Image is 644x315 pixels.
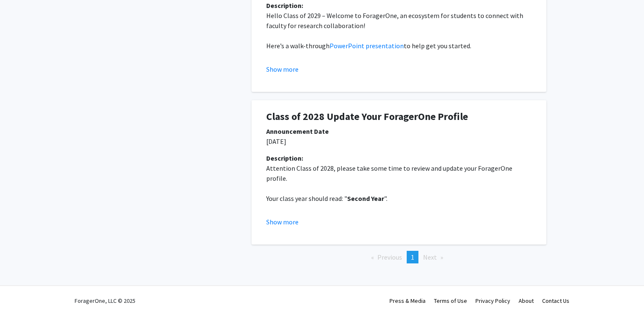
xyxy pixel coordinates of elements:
button: Show more [266,217,299,227]
a: Contact Us [542,297,569,305]
p: Hello Class of 2029 – Welcome to ForagerOne, an ecosystem for students to connect with faculty fo... [266,10,532,31]
iframe: Chat [6,277,36,309]
a: PowerPoint presentation [330,42,404,50]
strong: Second Year [347,194,384,203]
p: Here’s a walk-through to help get you started. [266,41,532,51]
a: Press & Media [390,297,426,305]
h1: Class of 2028 Update Your ForagerOne Profile [266,111,532,123]
p: [DATE] [266,136,532,146]
p: Attention Class of 2028, please take some time to review and update your ForagerOne profile. [266,163,532,183]
span: Next [423,253,437,261]
div: Description: [266,153,532,163]
a: Privacy Policy [475,297,510,305]
div: Announcement Date [266,126,532,136]
a: About [519,297,534,305]
a: Terms of Use [434,297,467,305]
span: Previous [377,253,402,261]
p: Your class year should read: " ". [266,193,532,203]
span: 1 [411,253,414,261]
ul: Pagination [252,251,546,263]
button: Show more [266,64,299,74]
div: Description: [266,0,532,10]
